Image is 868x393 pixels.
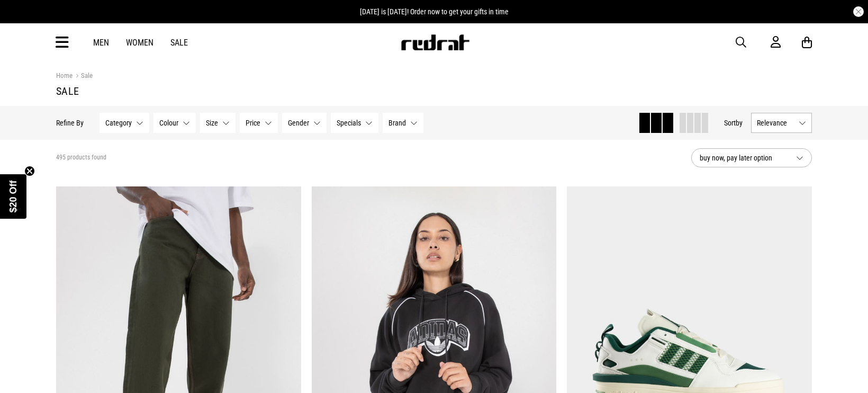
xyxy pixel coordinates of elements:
span: 495 products found [56,154,106,162]
img: Redrat logo [400,34,470,50]
button: Colour [153,113,196,133]
span: Category [105,119,132,127]
button: Sortby [724,117,743,129]
button: Category [100,113,149,133]
button: Specials [331,113,378,133]
span: Size [206,119,218,127]
span: Colour [159,119,178,127]
span: Gender [288,119,309,127]
span: [DATE] is [DATE]! Order now to get your gifts in time [360,7,509,16]
span: Price [246,119,260,127]
span: Relevance [757,119,794,127]
button: Close teaser [24,166,35,176]
span: Brand [388,119,406,127]
a: Men [93,38,109,48]
p: Refine By [56,119,84,127]
span: buy now, pay later option [700,151,788,164]
button: Price [240,113,278,133]
span: by [736,119,743,127]
a: Sale [73,72,93,82]
a: Sale [170,38,188,48]
button: buy now, pay later option [691,148,812,167]
a: Home [56,72,73,79]
span: Specials [337,119,361,127]
button: Gender [282,113,327,133]
a: Women [126,38,153,48]
h1: Sale [56,85,812,97]
button: Size [200,113,236,133]
span: $20 Off [8,180,19,212]
button: Relevance [751,113,812,133]
button: Brand [383,113,423,133]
